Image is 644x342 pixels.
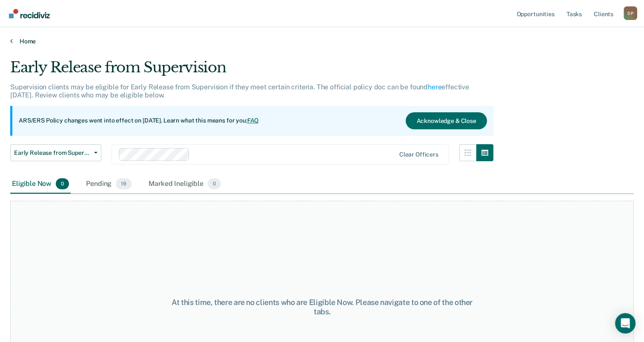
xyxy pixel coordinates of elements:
[428,83,441,91] a: here
[624,6,637,20] div: D P
[247,117,259,124] a: FAQ
[10,83,469,99] p: Supervision clients may be eligible for Early Release from Supervision if they meet certain crite...
[147,175,223,194] div: Marked Ineligible0
[10,175,71,194] div: Eligible Now0
[10,144,101,161] button: Early Release from Supervision
[615,313,635,333] div: Open Intercom Messenger
[624,6,637,20] button: Profile dropdown button
[56,178,69,189] span: 0
[399,151,438,158] div: Clear officers
[406,112,487,129] button: Acknowledge & Close
[116,178,132,189] span: 19
[9,9,50,18] img: Recidiviz
[208,178,221,189] span: 0
[14,149,91,157] span: Early Release from Supervision
[19,117,259,125] p: ARS/ERS Policy changes went into effect on [DATE]. Learn what this means for you:
[10,37,634,45] a: Home
[166,298,478,316] div: At this time, there are no clients who are Eligible Now. Please navigate to one of the other tabs.
[84,175,133,194] div: Pending19
[10,59,493,83] div: Early Release from Supervision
